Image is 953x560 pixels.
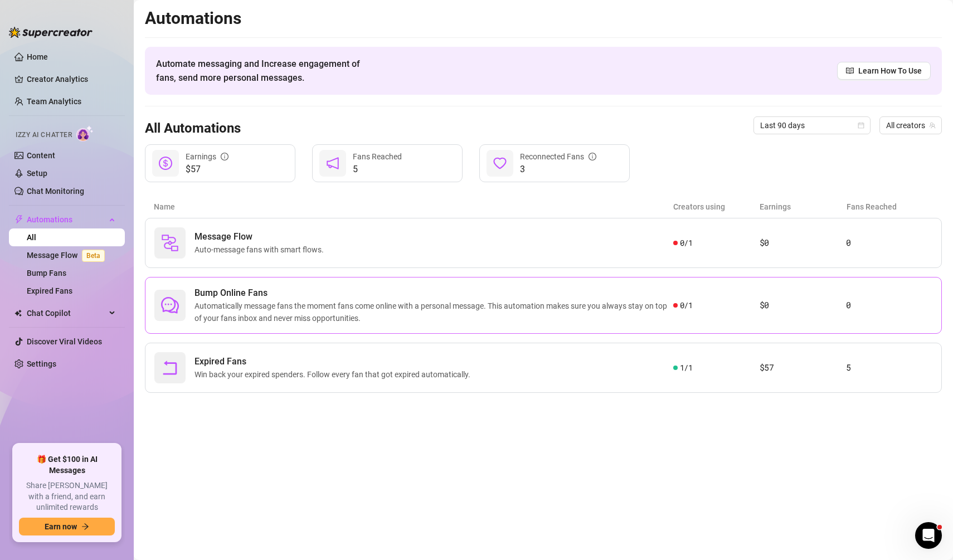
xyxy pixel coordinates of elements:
span: heart [493,157,507,170]
img: svg%3e [161,234,179,252]
span: Learn How To Use [858,65,922,77]
span: read [846,67,854,75]
a: Setup [27,169,47,178]
span: 0 / 1 [680,299,693,311]
span: Win back your expired spenders. Follow every fan that got expired automatically. [195,368,475,381]
article: 0 [846,299,932,312]
span: 🎁 Get $100 in AI Messages [19,454,115,476]
span: team [929,122,936,129]
span: All creators [886,117,935,134]
img: AI Chatter [76,125,94,142]
span: Beta [82,250,105,262]
span: Automations [27,211,106,228]
a: Expired Fans [27,286,72,295]
span: Earn now [45,522,77,531]
a: Content [27,151,55,160]
a: Discover Viral Videos [27,337,102,346]
span: calendar [858,122,864,129]
span: rollback [161,359,179,377]
a: Chat Monitoring [27,187,84,196]
span: Izzy AI Chatter [16,130,72,140]
span: notification [326,157,339,170]
div: Reconnected Fans [520,150,596,163]
a: Home [27,52,48,61]
span: Expired Fans [195,355,475,368]
article: $0 [760,299,846,312]
a: Learn How To Use [837,62,931,80]
a: Bump Fans [27,269,66,277]
span: Chat Copilot [27,304,106,322]
h2: Automations [145,8,942,29]
span: 3 [520,163,596,176]
span: 5 [353,163,402,176]
a: Team Analytics [27,97,81,106]
div: Earnings [186,150,228,163]
span: Share [PERSON_NAME] with a friend, and earn unlimited rewards [19,480,115,513]
a: Creator Analytics [27,70,116,88]
span: 1 / 1 [680,362,693,374]
span: Bump Online Fans [195,286,673,300]
span: Automate messaging and Increase engagement of fans, send more personal messages. [156,57,371,85]
span: Auto-message fans with smart flows. [195,244,328,256]
span: Last 90 days [760,117,864,134]
img: logo-BBDzfeDw.svg [9,27,93,38]
span: Message Flow [195,230,328,244]
article: Earnings [760,201,846,213]
article: Name [154,201,673,213]
span: $57 [186,163,228,176]
a: All [27,233,36,242]
span: dollar [159,157,172,170]
span: Fans Reached [353,152,402,161]
article: Fans Reached [847,201,933,213]
button: Earn nowarrow-right [19,518,115,535]
iframe: Intercom live chat [915,522,942,549]
h3: All Automations [145,120,241,138]
a: Settings [27,359,56,368]
img: Chat Copilot [14,309,22,317]
span: arrow-right [81,523,89,530]
span: info-circle [221,153,228,160]
a: Message FlowBeta [27,251,109,260]
article: 5 [846,361,932,374]
article: 0 [846,236,932,250]
span: 0 / 1 [680,237,693,249]
article: $0 [760,236,846,250]
span: thunderbolt [14,215,23,224]
article: $57 [760,361,846,374]
span: info-circle [589,153,596,160]
span: Automatically message fans the moment fans come online with a personal message. This automation m... [195,300,673,324]
span: comment [161,296,179,314]
article: Creators using [673,201,760,213]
